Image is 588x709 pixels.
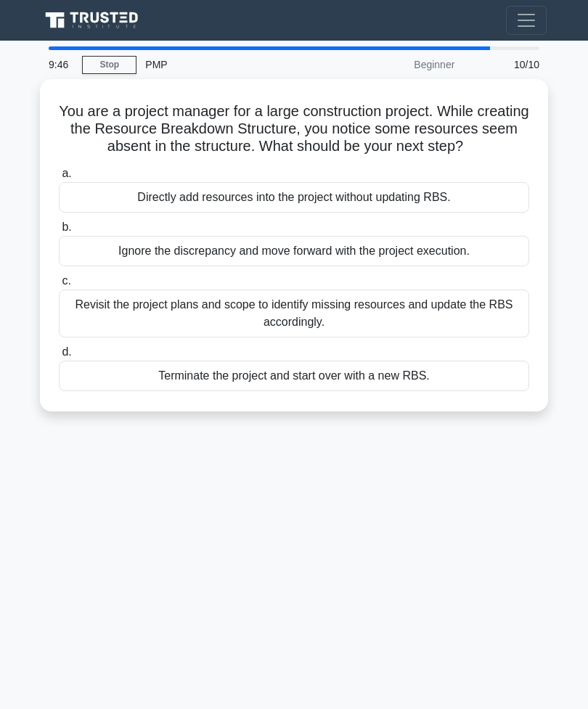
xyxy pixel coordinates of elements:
div: Revisit the project plans and scope to identify missing resources and update the RBS accordingly. [59,290,529,337]
div: PMP [136,50,336,79]
div: Beginner [336,50,463,79]
h5: You are a project manager for a large construction project. While creating the Resource Breakdown... [57,102,531,156]
span: a. [62,167,71,179]
span: d. [62,345,71,358]
span: b. [62,221,71,233]
div: Ignore the discrepancy and move forward with the project execution. [59,236,529,266]
div: 9:46 [40,50,82,79]
span: c. [62,274,70,287]
a: Stop [82,56,136,74]
div: 10/10 [463,50,548,79]
div: Directly add resources into the project without updating RBS. [59,182,529,213]
button: Toggle navigation [506,6,547,35]
div: Terminate the project and start over with a new RBS. [59,361,529,391]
